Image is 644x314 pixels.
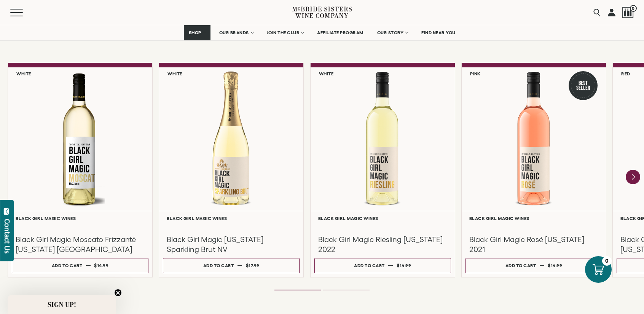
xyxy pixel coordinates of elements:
div: Add to cart [203,260,234,271]
button: Add to cart $14.99 [465,258,602,273]
span: $14.99 [94,263,108,268]
a: SHOP [184,25,210,40]
a: White Black Girl Magic Moscato Frizzanté California NV Black Girl Magic Wines Black Girl Magic Mo... [8,63,153,277]
h6: White [319,71,334,76]
button: Add to cart $14.99 [12,258,148,273]
span: SHOP [189,30,202,35]
a: AFFILIATE PROGRAM [312,25,368,40]
span: AFFILIATE PROGRAM [317,30,363,35]
span: $14.99 [397,263,411,268]
span: OUR STORY [377,30,404,35]
button: Next [626,170,640,184]
a: OUR STORY [372,25,413,40]
a: JOIN THE CLUB [262,25,309,40]
h6: Black Girl Magic Wines [318,216,447,221]
span: OUR BRANDS [219,30,249,35]
div: SIGN UP!Close teaser [8,295,116,314]
span: $14.99 [548,263,562,268]
span: 0 [630,5,637,12]
div: Add to cart [52,260,83,271]
span: JOIN THE CLUB [267,30,300,35]
h6: White [167,71,182,76]
button: Add to cart $17.99 [163,258,300,273]
h3: Black Girl Magic Riesling [US_STATE] 2022 [318,234,447,254]
h6: Red [621,71,630,76]
h6: Pink [470,71,481,76]
span: FIND NEAR YOU [421,30,456,35]
a: White Black Girl Magic Riesling California Black Girl Magic Wines Black Girl Magic Riesling [US_S... [310,63,455,277]
h6: White [16,71,31,76]
button: Mobile Menu Trigger [10,9,38,16]
h3: Black Girl Magic [US_STATE] Sparkling Brut NV [167,234,296,254]
button: Add to cart $14.99 [314,258,451,273]
li: Page dot 2 [323,290,370,290]
a: White Black Girl Magic California Sparkling Brut Black Girl Magic Wines Black Girl Magic [US_STAT... [159,63,304,277]
h3: Black Girl Magic Moscato Frizzanté [US_STATE] [GEOGRAPHIC_DATA] [16,234,145,254]
h6: Black Girl Magic Wines [16,216,145,221]
div: Contact Us [3,219,11,253]
span: $17.99 [246,263,260,268]
li: Page dot 1 [274,290,321,290]
a: OUR BRANDS [214,25,258,40]
div: Add to cart [505,260,536,271]
div: 0 [602,256,612,266]
h3: Black Girl Magic Rosé [US_STATE] 2021 [469,234,598,254]
span: SIGN UP! [48,300,76,309]
a: Pink Best Seller Black Girl Magic Rosé California Black Girl Magic Wines Black Girl Magic Rosé [U... [461,63,606,277]
div: Add to cart [354,260,385,271]
a: FIND NEAR YOU [416,25,461,40]
button: Close teaser [114,289,122,296]
h6: Black Girl Magic Wines [469,216,598,221]
h6: Black Girl Magic Wines [167,216,296,221]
